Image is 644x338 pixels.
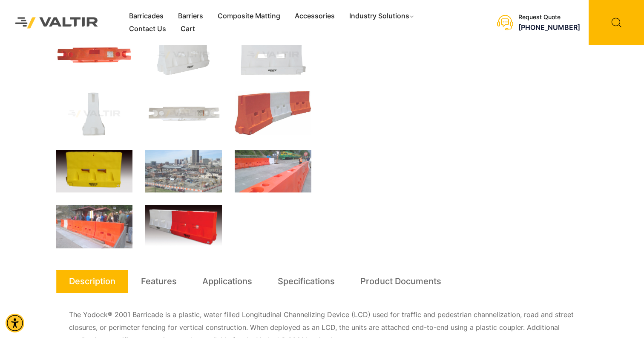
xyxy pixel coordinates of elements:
[145,91,222,137] img: A white plastic component with cutouts and a label, likely used in machinery or equipment.
[235,91,311,136] img: A segmented traffic barrier with orange and white sections, designed for road safety and traffic ...
[173,23,202,35] a: Cart
[171,10,210,23] a: Barriers
[69,270,115,293] a: Description
[342,10,423,23] a: Industry Solutions
[518,14,580,21] div: Request Quote
[145,150,222,193] img: A construction site with heavy machinery, surrounded by buildings and a city skyline in the backg...
[145,205,222,248] img: Two traffic barriers, one white and one orange, with a logo, designed for road safety and separat...
[210,10,287,23] a: Composite Matting
[122,10,171,23] a: Barricades
[56,91,132,137] img: A white plastic component with a tapered design, likely used as a part or accessory in machinery ...
[6,9,107,37] img: Valtir Rentals
[122,23,173,35] a: Contact Us
[518,23,580,32] a: call (888) 496-3625
[278,270,335,293] a: Specifications
[56,150,132,193] img: A bright yellow dock bumper with a smooth surface and cutouts, designed for protecting dock areas.
[141,270,177,293] a: Features
[287,10,342,23] a: Accessories
[235,150,311,193] img: A row of orange and white barriers blocks a road, with people nearby and a green train in the bac...
[56,205,132,248] img: A crowd gathers near orange barricades in front of an information booth, with a mountainous backd...
[235,32,311,78] img: A white plastic docking station with two rectangular openings and a logo at the bottom.
[56,32,132,78] img: An orange plastic barrier with openings on both ends, designed for traffic control or safety purp...
[145,32,222,78] img: A white plastic barrier with a smooth surface, featuring cutouts and a logo, designed for safety ...
[360,270,441,293] a: Product Documents
[202,270,252,293] a: Applications
[6,314,24,332] div: Accessibility Menu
